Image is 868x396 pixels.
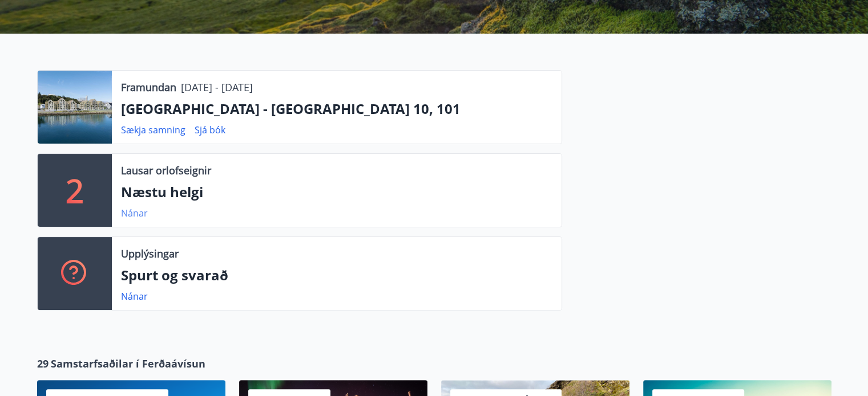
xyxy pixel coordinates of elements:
[37,357,49,370] font: 29
[66,169,84,212] font: 2
[121,99,461,118] font: [GEOGRAPHIC_DATA] - [GEOGRAPHIC_DATA] 10, 101
[121,124,185,136] font: Sækja samning
[121,80,176,94] font: Framundan
[121,290,148,303] font: Nánar
[195,124,225,136] font: Sjá bók
[121,266,228,284] font: Spurt og svarað
[121,207,148,219] font: Nánar
[121,164,211,177] font: Lausar orlofseignir
[181,80,253,94] font: [DATE] - [DATE]
[121,247,179,260] font: Upplýsingar
[121,182,203,201] font: Næstu helgi
[51,357,205,370] font: Samstarfsaðilar í Ferðaávísun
